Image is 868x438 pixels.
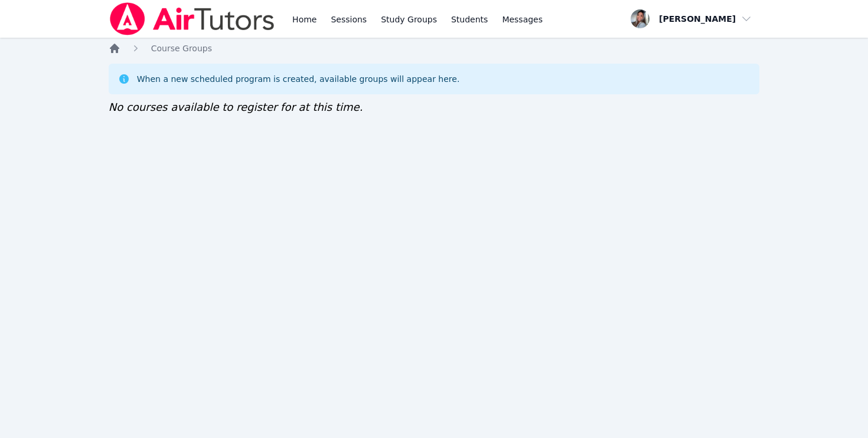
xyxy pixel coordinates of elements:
[109,2,276,35] img: Air Tutors
[502,14,543,25] span: Messages
[109,101,363,113] span: No courses available to register for at this time.
[137,73,460,85] div: When a new scheduled program is created, available groups will appear here.
[151,44,212,53] span: Course Groups
[151,42,212,54] a: Course Groups
[109,42,760,54] nav: Breadcrumb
